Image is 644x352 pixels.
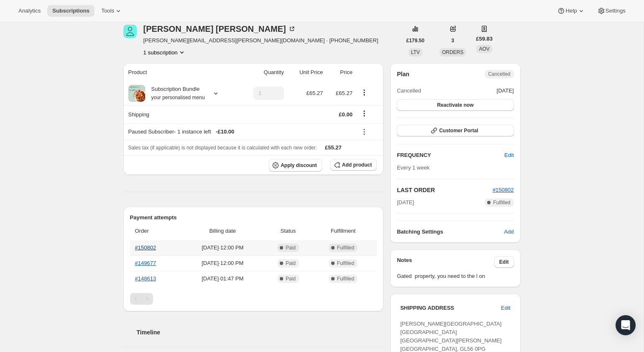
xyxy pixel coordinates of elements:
button: Customer Portal [397,125,514,136]
span: [DATE] · 12:00 PM [184,259,262,267]
span: £59.83 [476,35,493,43]
h3: SHIPPING ADDRESS [400,304,501,312]
button: Settings [592,5,631,17]
span: £179.50 [406,37,424,44]
span: Billing date [184,227,262,235]
span: [DATE] · 12:00 PM [184,244,262,252]
span: £65.27 [306,90,323,96]
a: #148613 [135,275,156,282]
div: Subscription Bundle [145,85,205,102]
button: Tools [96,5,128,17]
button: Shipping actions [358,109,371,118]
button: Product actions [358,88,371,97]
span: [DATE] · 01:47 PM [184,275,262,283]
span: £65.27 [336,90,353,96]
span: 3 [451,37,454,44]
button: #150802 [493,186,514,194]
span: Edit [504,151,514,159]
span: Mary Danks [123,25,137,38]
span: ORDERS [442,49,463,55]
span: Every 1 week [397,164,429,171]
span: Fulfilled [337,275,354,282]
nav: Pagination [130,293,377,305]
th: Price [325,63,355,82]
span: Edit [499,259,509,265]
img: product img [128,85,145,102]
th: Quantity [238,63,286,82]
span: Apply discount [281,162,317,169]
span: Cancelled [488,71,510,77]
h3: Notes [397,256,494,268]
span: Cancelled [397,87,421,95]
span: Subscriptions [52,8,89,14]
span: Fulfilled [493,199,510,206]
h2: Payment attempts [130,213,377,222]
h2: FREQUENCY [397,151,504,159]
button: Edit [494,256,514,268]
button: 3 [446,35,459,46]
button: £179.50 [401,35,429,46]
h2: Plan [397,70,409,78]
div: [PERSON_NAME] [PERSON_NAME] [143,25,296,33]
button: Add [499,225,519,239]
button: Edit [499,149,519,162]
span: Paid [286,260,296,267]
a: #150802 [493,187,514,193]
h6: Batching Settings [397,228,504,236]
span: [PERSON_NAME][EMAIL_ADDRESS][PERSON_NAME][DOMAIN_NAME] · [PHONE_NUMBER] [143,36,378,45]
span: £55.27 [325,144,342,151]
div: Paused Subscriber - 1 instance left [128,128,353,136]
a: #149677 [135,260,156,266]
th: Unit Price [286,63,325,82]
th: Shipping [123,105,238,123]
span: Help [565,8,577,14]
span: Sales tax (if applicable) is not displayed because it is calculated with each new order. [128,145,317,151]
button: Edit [496,301,515,315]
button: Subscriptions [47,5,95,17]
small: your personalised menu [151,95,205,100]
span: - £10.00 [216,128,234,136]
span: Paid [286,275,296,282]
button: Add product [330,159,377,171]
a: #150802 [135,244,156,251]
span: Paid [286,244,296,251]
button: Reactivate now [397,99,514,111]
span: £0.00 [339,111,353,118]
span: AOV [479,46,489,52]
div: Open Intercom Messenger [616,315,636,335]
th: Order [130,222,181,240]
span: Tools [101,8,114,14]
th: Product [123,63,238,82]
span: Customer Portal [439,127,478,134]
button: Product actions [143,48,186,57]
button: Apply discount [269,159,322,172]
span: LTV [411,49,420,55]
span: [DATE] [397,198,414,207]
span: Settings [606,8,626,14]
span: Analytics [18,8,41,14]
span: [DATE] [497,87,514,95]
span: Status [267,227,309,235]
span: Gated property, you need to the l on [397,272,514,280]
span: Fulfilled [337,244,354,251]
button: Help [552,5,590,17]
span: Add [504,228,514,236]
h2: Timeline [137,328,384,337]
span: Fulfillment [314,227,372,235]
h2: LAST ORDER [397,186,493,194]
span: Fulfilled [337,260,354,267]
span: Reactivate now [437,102,473,108]
span: Edit [501,304,510,312]
span: Add product [342,162,372,168]
button: Analytics [13,5,46,17]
